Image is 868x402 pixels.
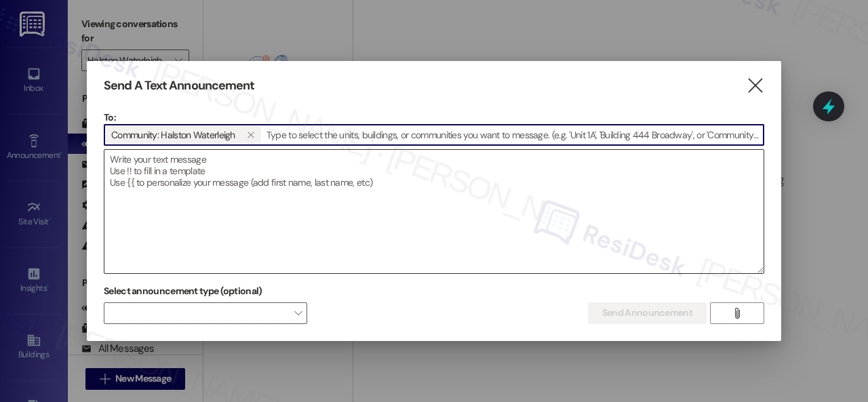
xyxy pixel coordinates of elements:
[602,306,692,320] span: Send Announcement
[262,125,764,145] input: Type to select the units, buildings, or communities you want to message. (e.g. 'Unit 1A', 'Buildi...
[104,110,764,124] p: To:
[111,126,235,144] span: Community: Halston Waterleigh
[104,281,262,302] label: Select announcement type (optional)
[241,126,261,144] button: Community: Halston Waterleigh
[732,308,742,319] i: 
[104,78,254,94] h3: Send A Text Announcement
[746,79,764,93] i: 
[247,129,254,140] i: 
[588,302,707,324] button: Send Announcement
